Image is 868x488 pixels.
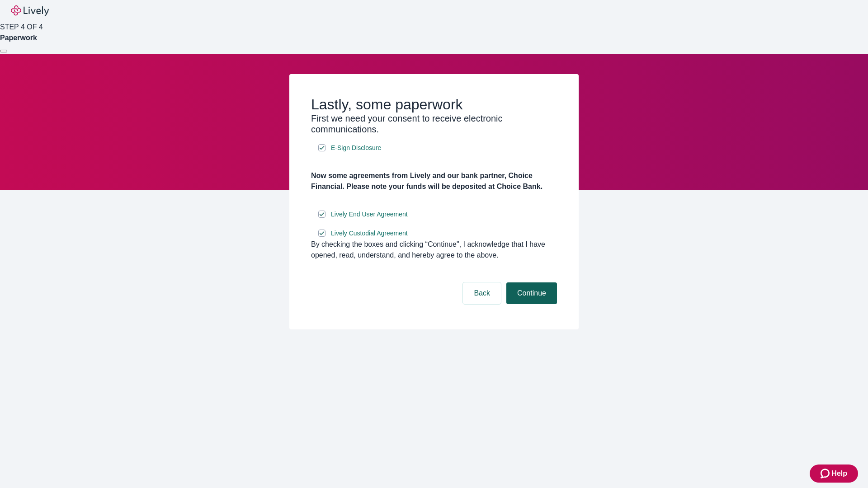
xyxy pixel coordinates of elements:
div: By checking the boxes and clicking “Continue", I acknowledge that I have opened, read, understand... [311,239,557,261]
img: Lively [11,5,49,16]
span: Help [831,468,847,479]
span: E-Sign Disclosure [331,143,381,153]
span: Lively Custodial Agreement [331,229,408,238]
button: Continue [506,282,557,304]
button: Zendesk support iconHelp [810,465,858,483]
h4: Now some agreements from Lively and our bank partner, Choice Financial. Please note your funds wi... [311,170,557,192]
h3: First we need your consent to receive electronic communications. [311,113,557,135]
button: Back [463,282,501,304]
a: e-sign disclosure document [329,209,410,220]
h2: Lastly, some paperwork [311,96,557,113]
a: e-sign disclosure document [329,142,383,154]
svg: Zendesk support icon [821,468,831,479]
a: e-sign disclosure document [329,228,410,239]
span: Lively End User Agreement [331,210,408,219]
